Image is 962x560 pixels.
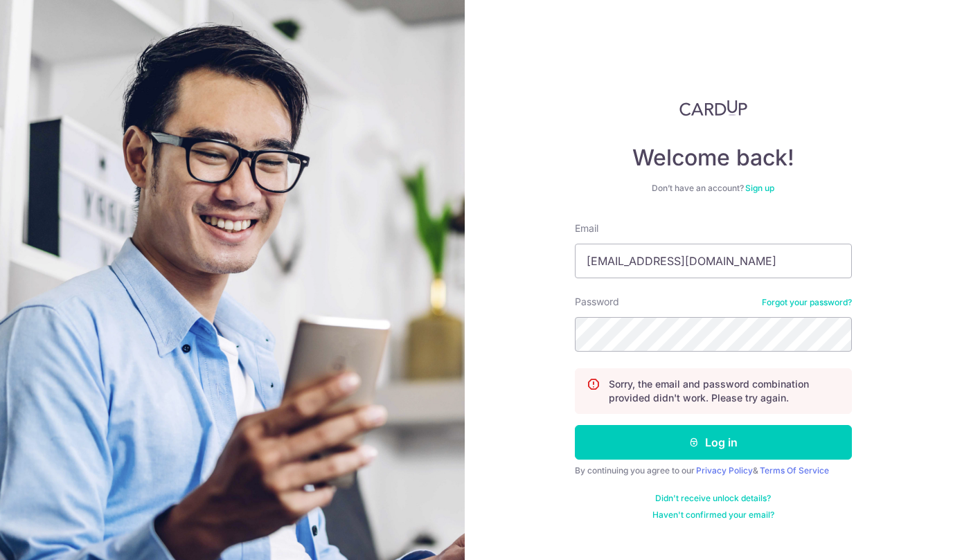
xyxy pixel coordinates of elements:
[760,465,829,476] a: Terms Of Service
[745,183,774,193] a: Sign up
[575,222,598,235] label: Email
[575,183,852,194] div: Don’t have an account?
[575,244,852,278] input: Enter your Email
[575,465,852,476] div: By continuing you agree to our &
[696,465,753,476] a: Privacy Policy
[652,509,774,521] a: Haven't confirmed your email?
[655,493,771,504] a: Didn't receive unlock details?
[575,425,852,460] button: Log in
[575,295,619,309] label: Password
[679,100,747,116] img: CardUp Logo
[762,297,852,308] a: Forgot your password?
[575,144,852,172] h4: Welcome back!
[609,377,840,405] p: Sorry, the email and password combination provided didn't work. Please try again.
